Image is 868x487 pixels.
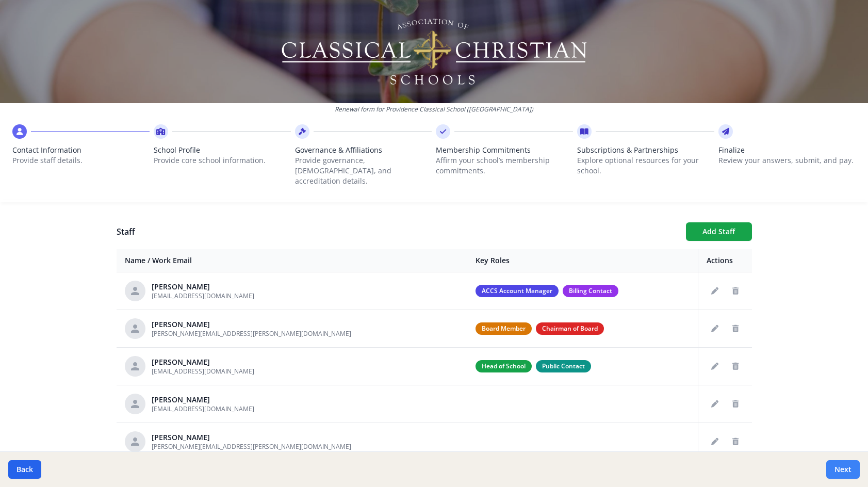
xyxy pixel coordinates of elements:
button: Edit staff [707,283,723,299]
span: Subscriptions & Partnerships [577,145,714,155]
div: [PERSON_NAME] [152,357,254,367]
th: Key Roles [467,249,698,272]
div: [PERSON_NAME] [152,319,351,330]
button: Delete staff [727,320,744,337]
p: Provide governance, [DEMOGRAPHIC_DATA], and accreditation details. [295,155,432,186]
th: Actions [698,249,752,272]
span: Billing Contact [563,285,618,297]
h1: Staff [117,225,678,238]
p: Affirm your school’s membership commitments. [436,155,573,176]
div: [PERSON_NAME] [152,395,254,405]
div: [PERSON_NAME] [152,282,254,292]
span: Head of School [476,360,532,372]
button: Next [826,460,860,479]
span: [EMAIL_ADDRESS][DOMAIN_NAME] [152,291,254,300]
button: Delete staff [727,396,744,412]
span: Contact Information [12,145,150,155]
p: Provide staff details. [12,155,150,166]
span: Membership Commitments [436,145,573,155]
img: Logo [280,15,588,88]
p: Provide core school information. [154,155,291,166]
span: [EMAIL_ADDRESS][DOMAIN_NAME] [152,404,254,413]
span: Chairman of Board [536,322,604,335]
button: Edit staff [707,358,723,375]
span: Governance & Affiliations [295,145,432,155]
span: Board Member [476,322,532,335]
span: Public Contact [536,360,591,372]
span: [EMAIL_ADDRESS][DOMAIN_NAME] [152,367,254,376]
button: Edit staff [707,396,723,412]
div: [PERSON_NAME] [152,432,351,443]
span: ACCS Account Manager [476,285,559,297]
button: Edit staff [707,433,723,450]
button: Edit staff [707,320,723,337]
button: Delete staff [727,433,744,450]
span: School Profile [154,145,291,155]
p: Explore optional resources for your school. [577,155,714,176]
p: Review your answers, submit, and pay. [718,155,856,166]
span: [PERSON_NAME][EMAIL_ADDRESS][PERSON_NAME][DOMAIN_NAME] [152,329,351,338]
button: Add Staff [686,222,752,241]
span: Finalize [718,145,856,155]
button: Delete staff [727,283,744,299]
button: Back [8,460,41,479]
span: [PERSON_NAME][EMAIL_ADDRESS][PERSON_NAME][DOMAIN_NAME] [152,442,351,451]
th: Name / Work Email [117,249,467,272]
button: Delete staff [727,358,744,375]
